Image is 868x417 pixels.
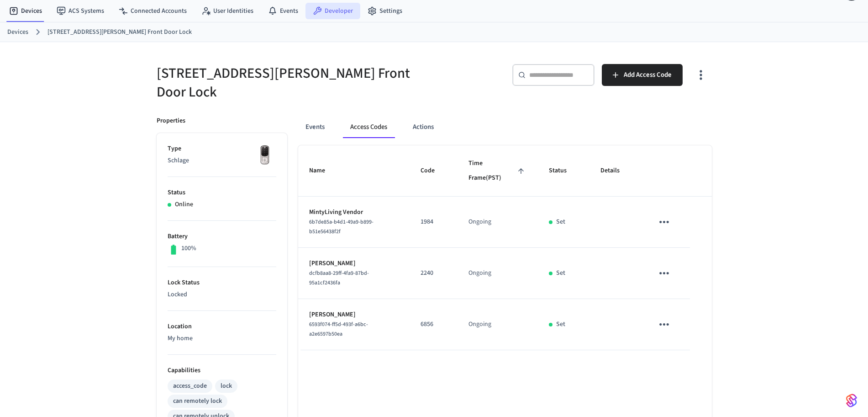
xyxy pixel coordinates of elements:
p: Lock Status [168,278,276,288]
a: [STREET_ADDRESS][PERSON_NAME] Front Door Lock [47,27,192,37]
a: Devices [2,3,49,19]
span: 6b7de85a-b4d1-49a9-b899-b51e56438f2f [309,218,374,235]
div: lock [221,381,232,391]
span: dcfb8aa8-29ff-4fa9-87bd-95a1cf2436fa [309,269,369,287]
span: Time Frame(PST) [468,156,527,185]
td: Ongoing [458,248,538,299]
p: 6856 [421,320,447,329]
p: 2240 [421,268,447,278]
button: Add Access Code [602,64,683,86]
p: Battery [168,232,276,241]
h5: [STREET_ADDRESS][PERSON_NAME] Front Door Lock [157,64,429,102]
p: [PERSON_NAME] [309,259,399,268]
p: 1984 [421,217,447,227]
p: My home [168,334,276,343]
p: Locked [168,290,276,299]
td: Ongoing [458,299,538,350]
td: Ongoing [458,197,538,248]
p: Type [168,144,276,154]
p: Location [168,322,276,331]
p: Status [168,188,276,198]
span: Add Access Code [624,69,672,81]
a: Developer [305,3,360,19]
p: Set [556,268,565,278]
a: ACS Systems [49,3,111,19]
span: Code [421,164,447,178]
span: Status [549,164,579,178]
p: Properties [157,116,185,126]
p: [PERSON_NAME] [309,310,399,320]
p: Set [556,320,565,329]
p: Online [175,200,193,209]
img: Yale Assure Touchscreen Wifi Smart Lock, Satin Nickel, Front [253,144,276,167]
button: Access Codes [343,116,395,138]
div: can remotely lock [173,396,222,406]
table: sticky table [298,145,712,350]
a: Events [261,3,305,19]
p: MintyLiving Vendor [309,208,399,217]
span: Name [309,164,337,178]
span: Details [600,164,631,178]
div: access_code [173,381,207,391]
p: Capabilities [168,366,276,375]
p: Schlage [168,156,276,166]
a: Connected Accounts [111,3,194,19]
img: SeamLogoGradient.69752ec5.svg [846,393,857,408]
a: Settings [360,3,410,19]
p: Set [556,217,565,227]
span: 6593f074-ff5d-493f-a6bc-a2e6597b50ea [309,321,368,338]
button: Events [298,116,332,138]
button: Actions [405,116,441,138]
a: User Identities [194,3,261,19]
div: ant example [298,116,712,138]
a: Devices [7,27,28,37]
p: 100% [181,244,196,253]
